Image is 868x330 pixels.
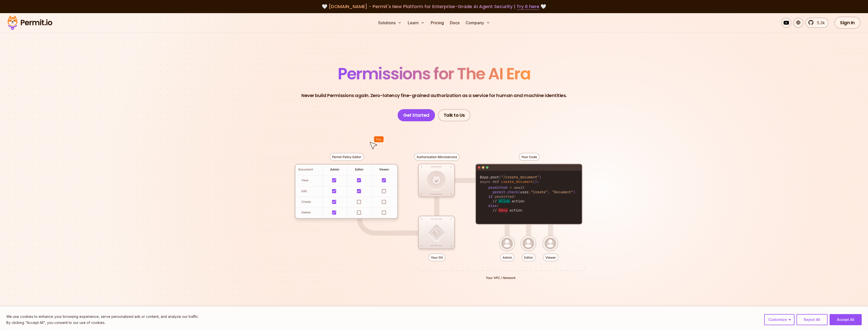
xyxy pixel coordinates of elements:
p: Never build Permissions again. Zero-latency fine-grained authorization as a service for human and... [301,92,567,99]
button: Learn [406,18,427,28]
p: We use cookies to enhance your browsing experience, serve personalized ads or content, and analyz... [6,314,199,320]
button: Accept All [830,314,862,325]
button: Solutions [376,18,404,28]
button: Company [464,18,492,28]
a: Docs [448,18,462,28]
div: 🤍 🤍 [12,3,856,10]
a: Get Started [398,109,435,121]
a: Try it here [517,3,539,10]
a: Pricing [429,18,446,28]
a: 5.3k [805,18,828,28]
p: By clicking "Accept All", you consent to our use of cookies. [6,320,199,326]
span: Permissions for The AI Era [338,62,530,85]
span: 5.3k [814,20,825,26]
button: Reject All [797,314,828,325]
button: Customize [764,314,794,325]
a: Talk to Us [438,109,470,121]
img: Permit logo [5,14,55,31]
a: Sign In [834,17,860,29]
span: [DOMAIN_NAME] - Permit's New Platform for Enterprise-Grade AI Agent Security | [329,3,539,10]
